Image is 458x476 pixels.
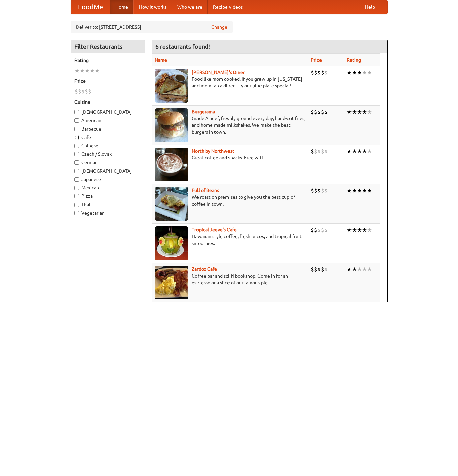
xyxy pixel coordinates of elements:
[85,67,90,74] li: ★
[192,266,217,272] a: Zardoz Cafe
[192,70,245,75] a: [PERSON_NAME]'s Diner
[367,108,372,116] li: ★
[74,201,141,208] label: Thai
[357,266,362,273] li: ★
[360,0,380,14] a: Help
[352,69,357,76] li: ★
[74,110,79,114] input: [DEMOGRAPHIC_DATA]
[347,187,352,194] li: ★
[74,210,141,216] label: Vegetarian
[155,187,188,221] img: beans.jpg
[367,266,372,273] li: ★
[74,159,141,166] label: German
[74,118,79,123] input: American
[362,187,367,194] li: ★
[321,108,324,116] li: $
[314,69,317,76] li: $
[74,186,79,190] input: Mexican
[347,108,352,116] li: ★
[74,109,141,115] label: [DEMOGRAPHIC_DATA]
[311,187,314,194] li: $
[155,43,210,50] ng-pluralize: 6 restaurants found!
[192,148,234,154] a: North by Northwest
[74,211,79,215] input: Vegetarian
[324,226,328,234] li: $
[362,108,367,116] li: ★
[314,226,317,234] li: $
[317,226,321,234] li: $
[90,67,95,74] li: ★
[81,88,85,95] li: $
[78,88,81,95] li: $
[324,148,328,155] li: $
[155,69,188,103] img: sallys.jpg
[317,266,321,273] li: $
[314,187,317,194] li: $
[133,0,172,14] a: How it works
[347,69,352,76] li: ★
[357,187,362,194] li: ★
[347,266,352,273] li: ★
[110,0,133,14] a: Home
[192,188,219,193] a: Full of Beans
[74,125,141,132] label: Barbecue
[352,108,357,116] li: ★
[317,69,321,76] li: $
[357,108,362,116] li: ★
[155,148,188,181] img: north.jpg
[321,69,324,76] li: $
[74,152,79,156] input: Czech / Slovak
[74,168,141,174] label: [DEMOGRAPHIC_DATA]
[88,88,91,95] li: $
[80,67,85,74] li: ★
[367,69,372,76] li: ★
[352,226,357,234] li: ★
[155,226,188,260] img: jeeves.jpg
[74,176,141,183] label: Japanese
[352,187,357,194] li: ★
[311,108,314,116] li: $
[74,117,141,124] label: American
[155,154,305,161] p: Great coffee and snacks. Free wifi.
[74,193,141,199] label: Pizza
[155,115,305,135] p: Grade A beef, freshly ground every day, hand-cut fries, and home-made milkshakes. We make the bes...
[317,148,321,155] li: $
[367,226,372,234] li: ★
[155,272,305,286] p: Coffee bar and sci-fi bookshop. Come in for an espresso or a slice of our famous pie.
[357,69,362,76] li: ★
[324,69,328,76] li: $
[362,148,367,155] li: ★
[74,194,79,198] input: Pizza
[172,0,208,14] a: Who we are
[357,148,362,155] li: ★
[311,57,322,63] a: Price
[192,227,237,232] a: Tropical Jeeve's Cafe
[317,187,321,194] li: $
[74,67,80,74] li: ★
[74,135,79,140] input: Cafe
[74,203,79,207] input: Thai
[74,144,79,148] input: Chinese
[155,57,167,63] a: Name
[324,108,328,116] li: $
[74,169,79,173] input: [DEMOGRAPHIC_DATA]
[367,148,372,155] li: ★
[74,184,141,191] label: Mexican
[314,266,317,273] li: $
[321,148,324,155] li: $
[71,40,145,53] h4: Filter Restaurants
[155,233,305,247] p: Hawaiian style coffee, fresh juices, and tropical fruit smoothies.
[321,266,324,273] li: $
[321,226,324,234] li: $
[74,177,79,182] input: Japanese
[321,187,324,194] li: $
[347,57,361,63] a: Rating
[74,57,141,64] h5: Rating
[74,134,141,141] label: Cafe
[192,109,215,114] a: Burgerama
[74,142,141,149] label: Chinese
[155,76,305,89] p: Food like mom cooked, if you grew up in [US_STATE] and mom ran a diner. Try our blue plate special!
[314,108,317,116] li: $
